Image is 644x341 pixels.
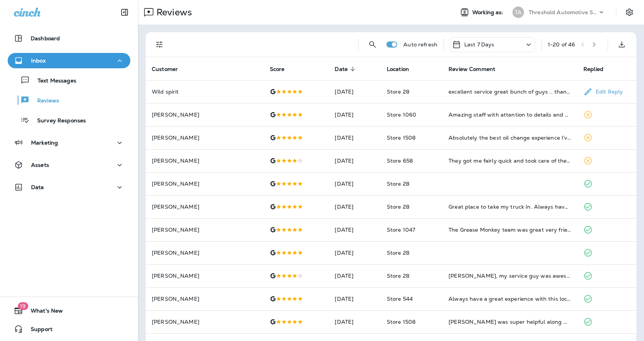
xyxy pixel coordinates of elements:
[387,249,409,256] span: Store 28
[449,226,571,234] div: The Grease Monkey team was great very friendly and provided excellent service.
[8,321,130,337] button: Support
[329,103,380,126] td: [DATE]
[403,41,437,48] p: Auto refresh
[31,162,49,168] p: Assets
[152,319,258,325] p: [PERSON_NAME]
[365,37,380,52] button: Search Reviews
[329,172,380,195] td: [DATE]
[8,53,130,68] button: Inbox
[270,66,285,72] span: Score
[152,37,167,52] button: Filters
[449,318,571,326] div: Blake was super helpful along with the rest of the crew. Highly recommend!
[329,264,380,287] td: [DATE]
[614,37,629,52] button: Export as CSV
[449,295,571,303] div: Always have a great experience with this location for oil changes. I bring my own oil and filters...
[152,273,258,279] p: [PERSON_NAME]
[8,135,130,150] button: Marketing
[387,157,413,164] span: Store 658
[329,218,380,241] td: [DATE]
[449,203,571,211] div: Great place to take my truck In. Always hava good attitude here.
[387,88,409,95] span: Store 28
[623,5,636,19] button: Settings
[30,97,59,105] p: Reviews
[387,134,416,141] span: Store 1508
[152,135,258,141] p: [PERSON_NAME]
[31,140,58,146] p: Marketing
[30,77,76,85] p: Text Messages
[449,88,571,96] div: excellent service great bunch of guys .. thanks Grease monkey
[8,72,130,88] button: Text Messages
[31,58,46,64] p: Inbox
[449,157,571,165] div: They got me fairly quick and took care of the services needed. The price was a little more than I...
[31,184,44,190] p: Data
[152,66,188,72] span: Customer
[329,80,380,103] td: [DATE]
[23,326,53,335] span: Support
[152,89,258,95] p: Wild spirit
[387,66,419,72] span: Location
[8,157,130,173] button: Assets
[464,41,495,48] p: Last 7 Days
[152,204,258,210] p: [PERSON_NAME]
[152,181,258,187] p: [PERSON_NAME]
[329,195,380,218] td: [DATE]
[387,66,409,72] span: Location
[329,126,380,149] td: [DATE]
[529,9,598,15] p: Threshold Automotive Service dba Grease Monkey
[329,287,380,310] td: [DATE]
[387,318,416,325] span: Store 1508
[548,41,575,48] div: 1 - 20 of 46
[335,66,358,72] span: Date
[8,92,130,108] button: Reviews
[387,226,415,233] span: Store 1047
[329,310,380,333] td: [DATE]
[152,112,258,118] p: [PERSON_NAME]
[449,111,571,119] div: Amazing staff with attention to details and not pushy for more services.
[513,7,524,18] div: TA
[387,272,409,279] span: Store 28
[472,9,505,16] span: Working as:
[270,66,295,72] span: Score
[583,66,603,72] span: Replied
[449,272,571,280] div: Daniel, my service guy was awesome. Everybody in there was professional today, And I didn't get p...
[449,66,505,72] span: Review Comment
[329,241,380,264] td: [DATE]
[18,302,28,310] span: 19
[387,111,416,118] span: Store 1060
[153,7,192,18] p: Reviews
[152,158,258,164] p: [PERSON_NAME]
[387,203,409,210] span: Store 28
[8,180,130,195] button: Data
[8,112,130,128] button: Survey Responses
[449,134,571,142] div: Absolutely the best oil change experience I’ve ever had !!! Very thorough, friendly and thoughtfu...
[387,295,413,302] span: Store 544
[152,250,258,256] p: [PERSON_NAME]
[8,31,130,46] button: Dashboard
[449,66,495,72] span: Review Comment
[152,66,178,72] span: Customer
[329,149,380,172] td: [DATE]
[8,303,130,318] button: 19What's New
[152,227,258,233] p: [PERSON_NAME]
[593,89,623,95] p: Edit Reply
[23,308,63,317] span: What's New
[31,35,60,41] p: Dashboard
[114,5,135,20] button: Collapse Sidebar
[335,66,348,72] span: Date
[152,296,258,302] p: [PERSON_NAME]
[387,180,409,187] span: Store 28
[583,66,613,72] span: Replied
[30,117,86,125] p: Survey Responses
